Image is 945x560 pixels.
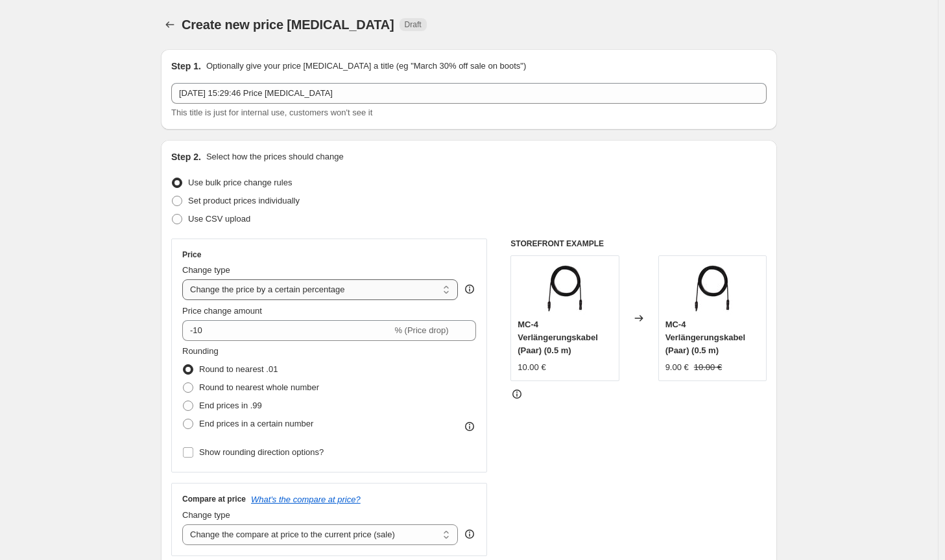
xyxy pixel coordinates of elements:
[251,495,361,504] button: What's the compare at price?
[394,325,448,335] span: % (Price drop)
[188,178,292,187] span: Use bulk price change rules
[686,262,738,314] img: kabel.3_1_80x.webp
[199,419,313,428] span: End prices in a certain number
[665,361,689,374] div: 9.00 €
[182,306,262,316] span: Price change amount
[182,17,394,32] span: Create new price [MEDICAL_DATA]
[182,265,230,275] span: Change type
[188,196,300,205] span: Set product prices individually
[206,150,344,163] p: Select how the prices should change
[463,528,476,541] div: help
[665,320,746,355] span: MC-4 Verlängerungskabel (Paar) (0.5 m)
[463,283,476,296] div: help
[171,108,372,117] span: This title is just for internal use, customers won't see it
[182,494,246,504] h3: Compare at price
[171,60,201,73] h2: Step 1.
[161,16,179,34] button: Price change jobs
[518,320,598,355] span: MC-4 Verlängerungskabel (Paar) (0.5 m)
[694,361,722,374] strike: 10.00 €
[199,382,319,392] span: Round to nearest whole number
[206,60,526,73] p: Optionally give your price [MEDICAL_DATA] a title (eg "March 30% off sale on boots")
[510,239,767,249] h6: STOREFRONT EXAMPLE
[199,401,262,410] span: End prices in .99
[182,510,230,520] span: Change type
[171,150,201,163] h2: Step 2.
[171,83,767,104] input: 30% off holiday sale
[199,447,324,457] span: Show rounding direction options?
[182,250,201,260] h3: Price
[182,346,219,356] span: Rounding
[405,19,422,30] span: Draft
[539,262,591,314] img: kabel.3_1_80x.webp
[518,361,545,374] div: 10.00 €
[182,320,392,341] input: -15
[188,214,250,224] span: Use CSV upload
[199,364,278,374] span: Round to nearest .01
